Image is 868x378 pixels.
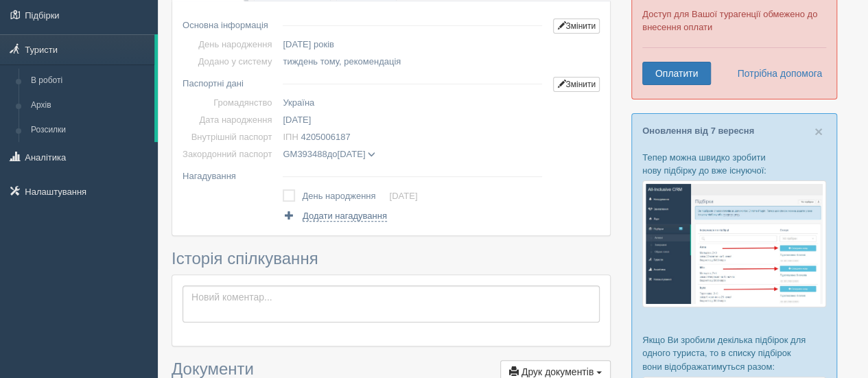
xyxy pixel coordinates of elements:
td: Закордонний паспорт [183,145,277,163]
a: Потрібна допомога [728,62,823,85]
td: День народження [183,36,277,53]
span: Друк документів [521,366,594,377]
span: ІПН [283,132,298,142]
span: тиждень тому [283,56,339,67]
a: Змінити [553,77,600,92]
p: Якщо Ви зробили декілька підбірок для одного туриста, то в списку підбірок вони відображатимуться... [642,333,826,373]
button: Close [814,124,823,139]
td: Дата народження [183,111,277,128]
span: [DATE] [283,115,311,125]
span: [DATE] [337,149,365,159]
span: 4205006187 [301,132,350,142]
td: День народження [302,187,389,206]
td: [DATE] років [277,36,548,53]
td: Додано у систему [183,53,277,70]
a: В роботі [25,69,154,93]
td: Україна [277,94,548,111]
span: Додати нагадування [303,211,387,222]
a: Розсилки [25,118,154,143]
span: × [814,123,823,139]
a: Оновлення від 7 вересня [642,126,754,136]
p: Тепер можна швидко зробити нову підбірку до вже існуючої: [642,151,826,177]
a: [DATE] [389,191,417,201]
span: GM393488 [283,149,327,159]
a: Змінити [553,19,600,34]
td: Паспортні дані [183,70,277,94]
td: Нагадування [183,163,277,185]
a: Оплатити [642,62,711,85]
td: Громадянство [183,94,277,111]
img: %D0%BF%D1%96%D0%B4%D0%B1%D1%96%D1%80%D0%BA%D0%B0-%D1%82%D1%83%D1%80%D0%B8%D1%81%D1%82%D1%83-%D1%8... [642,180,826,307]
a: Архів [25,93,154,118]
td: Внутрішній паспорт [183,128,277,145]
td: , рекомендація [277,53,548,70]
h3: Історія спілкування [172,250,611,268]
a: Додати нагадування [283,209,386,222]
span: до [283,149,375,159]
td: Основна інформація [183,12,277,36]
